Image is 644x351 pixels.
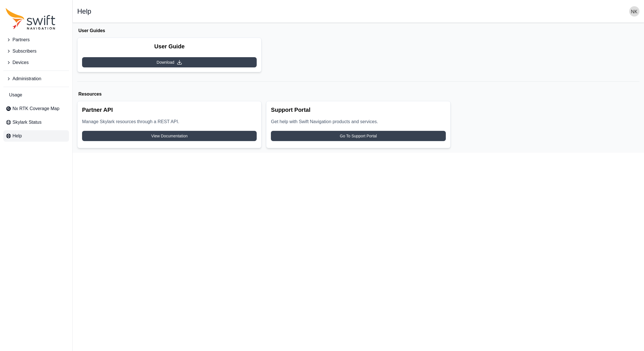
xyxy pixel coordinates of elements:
a: Usage [3,89,69,101]
a: Help [3,130,69,142]
span: Help [12,133,22,139]
a: Skylark Status [3,117,69,128]
img: user photo [629,6,639,16]
button: Administration [3,73,69,84]
a: Go To Support Portal [271,131,446,141]
h1: Resources [78,91,639,98]
h1: Help [77,8,91,15]
h2: User Guide [82,42,257,50]
span: Devices [12,59,29,66]
p: Get help with Swift Navigation products and services. [271,118,446,129]
span: Skylark Status [12,119,41,126]
span: View Documentation [151,133,188,139]
span: Partners [12,36,30,43]
h1: User Guides [78,27,639,34]
span: Download [157,59,174,65]
h2: Partner API [82,106,257,116]
p: Manage Skylark resources through a REST API. [82,118,257,129]
span: Nx RTK Coverage Map [12,105,59,112]
span: Subscribers [12,48,36,55]
button: Partners [3,34,69,46]
span: Administration [12,75,41,82]
a: Nx RTK Coverage Map [3,103,69,114]
span: Go To Support Portal [340,133,377,139]
button: Subscribers [3,46,69,57]
button: Devices [3,57,69,68]
span: Usage [9,92,22,98]
a: Download [82,57,257,67]
a: View Documentation [82,131,257,141]
h2: Support Portal [271,106,446,116]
